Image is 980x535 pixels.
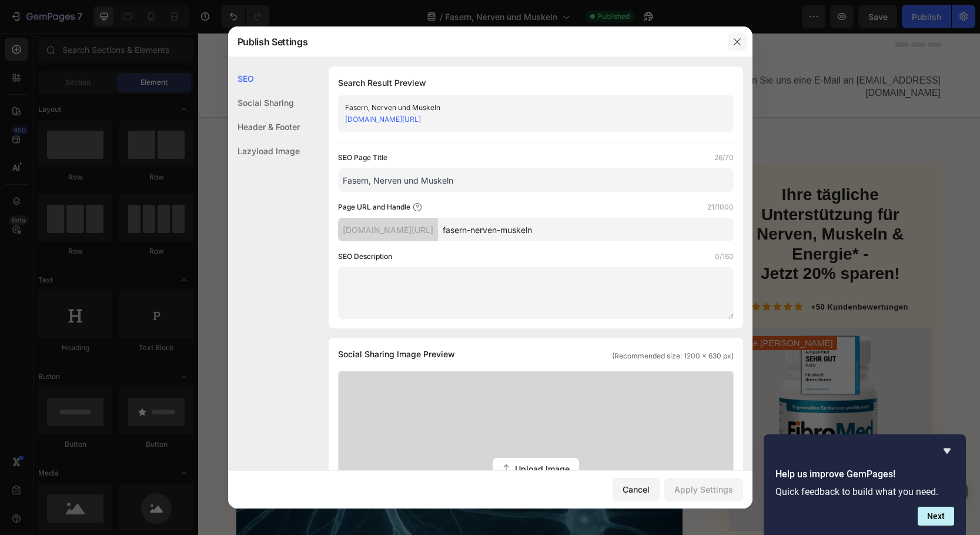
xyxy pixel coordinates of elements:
p: [DATE] von [PERSON_NAME] [88,278,216,291]
label: SEO Description [338,251,392,262]
button: Hide survey [940,444,954,458]
input: Handle [438,218,734,241]
img: gempages_512470392468669645-c12215ec-5255-4b47-8210-26c97ebe17c0.png [531,295,734,498]
span: Sie haben Fragen? Schreiben Sie uns eine E-Mail an [EMAIL_ADDRESS][DOMAIN_NAME] [434,42,742,65]
button: Apply Settings [664,478,743,501]
span: (Recommended size: 1200 x 630 px) [612,351,734,361]
label: Page URL and Handle [338,201,410,213]
p: Quick feedback to build what you need. [775,486,954,497]
a: [DOMAIN_NAME][URL] [345,115,421,124]
img: gempages_512470392468669645-e986a485-efc2-45d9-a61c-6d380b8db4e0.png [48,270,78,299]
span: Social Sharing Image Preview [338,347,455,361]
div: [DOMAIN_NAME][URL] [338,218,438,241]
div: Publish Settings [228,26,722,57]
input: Title [338,168,734,192]
p: Advertorial [39,133,483,143]
h1: Search Result Preview [338,76,734,90]
span: +50 Kundenbewertungen [613,270,710,278]
div: Header & Footer [228,115,300,139]
button: Cancel [613,478,660,501]
h1: Warum alles im Körper an Fasern hängt – und was das für Nerven, Muskeln und Energie bedeutet. [38,151,484,245]
h2: Ihre tägliche Unterstützung für Nerven, Muskeln & Energie* - Jetzt 20% sparen! [540,151,724,252]
span: Upload Image [515,463,570,475]
h2: Help us improve GemPages! [775,467,954,481]
div: Drop element here [186,49,249,59]
div: Help us improve GemPages! [775,444,954,526]
label: 26/70 [714,152,734,164]
label: 0/160 [715,251,734,262]
div: Lazyload Image [228,139,300,163]
div: Fasern, Nerven und Muskeln [345,102,707,114]
div: Social Sharing [228,91,300,115]
div: Apply Settings [674,483,733,496]
label: SEO Page Title [338,152,387,164]
p: Beste [PERSON_NAME] [537,304,635,316]
div: SEO [228,67,300,91]
button: Next question [918,507,954,526]
div: Cancel [623,483,650,496]
label: 21/1000 [707,201,734,213]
